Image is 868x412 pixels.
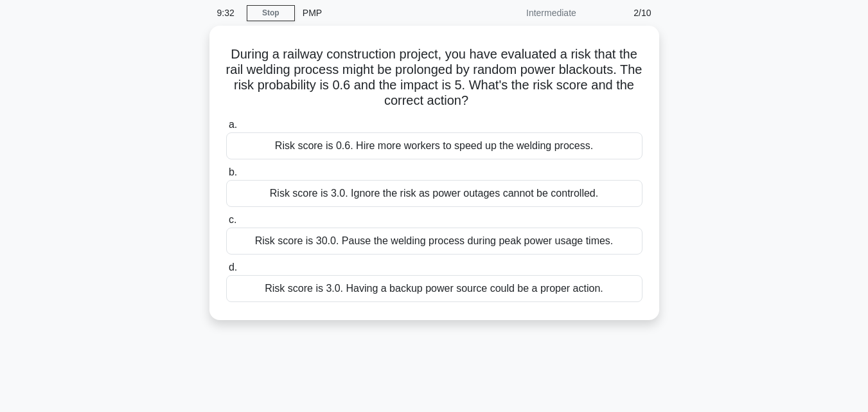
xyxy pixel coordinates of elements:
a: Stop [247,5,295,21]
div: Risk score is 30.0. Pause the welding process during peak power usage times. [226,228,642,255]
span: a. [229,119,237,130]
div: Risk score is 0.6. Hire more workers to speed up the welding process. [226,132,642,159]
span: d. [229,262,237,273]
div: Risk score is 3.0. Ignore the risk as power outages cannot be controlled. [226,180,642,207]
span: c. [229,214,236,225]
h5: During a railway construction project, you have evaluated a risk that the rail welding process mi... [225,46,644,109]
span: b. [229,166,237,177]
div: Risk score is 3.0. Having a backup power source could be a proper action. [226,275,642,302]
